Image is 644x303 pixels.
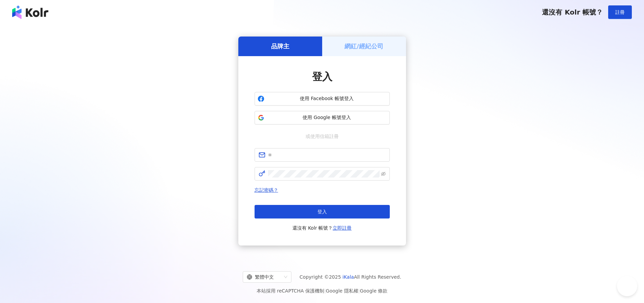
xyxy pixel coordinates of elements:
[301,133,343,140] span: 或使用信箱註冊
[271,42,289,50] h5: 品牌主
[317,209,327,214] span: 登入
[342,274,354,280] a: iKala
[255,205,390,218] button: 登入
[333,225,352,231] a: 立即註冊
[300,273,401,281] span: Copyright © 2025 All Rights Reserved.
[12,5,48,19] img: logo
[360,288,387,294] a: Google 條款
[247,272,281,282] div: 繁體中文
[267,95,387,102] span: 使用 Facebook 帳號登入
[381,171,386,176] span: eye-invisible
[312,71,332,83] span: 登入
[255,111,390,124] button: 使用 Google 帳號登入
[255,92,390,106] button: 使用 Facebook 帳號登入
[267,114,387,121] span: 使用 Google 帳號登入
[617,282,637,302] iframe: Toggle Customer Support
[324,288,326,294] span: |
[292,224,352,232] span: 還沒有 Kolr 帳號？
[326,288,358,294] a: Google 隱私權
[257,287,387,295] span: 本站採用 reCAPTCHA 保護機制
[615,9,625,15] span: 註冊
[542,8,603,16] span: 還沒有 Kolr 帳號？
[344,42,383,50] h5: 網紅/經紀公司
[608,5,632,19] button: 註冊
[255,187,278,193] a: 忘記密碼？
[358,288,360,294] span: |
